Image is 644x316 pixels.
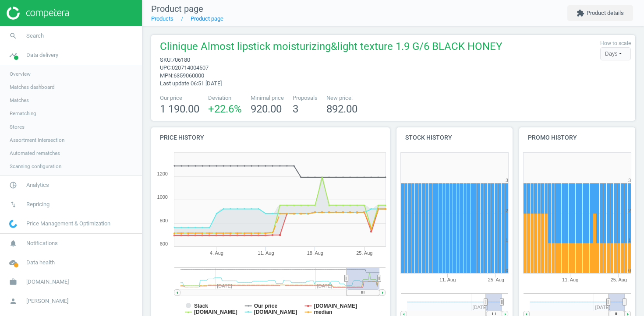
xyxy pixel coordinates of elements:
tspan: 11. Aug [439,277,456,282]
span: 892.00 [326,103,357,115]
tspan: 11. Aug [258,250,274,256]
span: 920.00 [251,103,282,115]
span: Overview [10,70,31,77]
h4: Promo history [519,127,635,148]
span: mpn : [160,72,173,79]
span: Clinique Almost lipstick moisturizing&light texture 1.9 G/6 BLACK HONEY [160,39,502,56]
i: pie_chart_outlined [5,177,21,193]
span: [PERSON_NAME] [26,297,68,305]
span: Proposals [293,94,318,102]
span: Data health [26,259,55,267]
tspan: Stack [194,303,208,309]
span: 6359060000 [173,72,204,79]
text: 3 [506,178,508,183]
span: Search [26,32,44,40]
h4: Price history [151,127,390,148]
span: 3 [293,103,298,115]
text: 1200 [157,171,168,176]
i: search [5,28,21,44]
span: 706180 [172,56,190,63]
span: +22.6 % [208,103,242,115]
tspan: 25. Aug [611,277,627,282]
tspan: [DOMAIN_NAME] [314,303,357,309]
label: How to scale [600,40,631,47]
text: 3 [628,178,631,183]
i: person [5,293,21,309]
tspan: [DOMAIN_NAME] [254,309,297,315]
span: Assortment intersection [10,137,64,144]
span: 1 190.00 [160,103,199,115]
span: Analytics [26,181,49,189]
span: upc : [160,64,172,71]
div: Days [600,47,631,60]
span: Scanning configuration [10,163,61,170]
tspan: [DOMAIN_NAME] [194,309,237,315]
img: ajHJNr6hYgQAAAAASUVORK5CYII= [7,7,69,20]
h4: Stock history [396,127,513,148]
span: Stores [10,123,25,130]
tspan: 25. Aug [356,250,372,256]
span: Last update 06:51 [DATE] [160,80,222,87]
i: work [5,274,21,290]
span: Product page [151,4,203,14]
span: Our price [160,94,199,102]
i: cloud_done [5,254,21,271]
text: 1000 [157,194,168,200]
text: 0 [628,268,631,273]
span: [DOMAIN_NAME] [26,278,69,286]
tspan: 4. Aug [210,250,223,256]
span: New price: [326,94,357,102]
i: notifications [5,235,21,252]
tspan: 11. Aug [562,277,578,282]
span: Matches [10,97,29,104]
i: extension [577,9,584,17]
text: 1 [628,238,631,243]
span: Repricing [26,200,50,208]
text: 600 [160,241,168,246]
a: Product page [191,15,223,22]
tspan: Our price [254,303,278,309]
span: Matches dashboard [10,84,55,91]
img: wGWNvw8QSZomAAAAABJRU5ErkJggg== [9,220,17,228]
i: timeline [5,47,21,63]
span: Price Management & Optimization [26,220,110,228]
a: Products [151,15,173,22]
span: Deviation [208,94,242,102]
span: Notifications [26,239,58,247]
tspan: 25. Aug [488,277,504,282]
text: 2 [506,208,508,213]
span: 020714004507 [172,64,209,71]
span: Minimal price [251,94,284,102]
tspan: median [314,309,332,315]
text: 800 [160,218,168,223]
span: Automated rematches [10,150,60,157]
button: extensionProduct details [567,5,633,21]
span: sku : [160,56,172,63]
i: swap_vert [5,196,21,213]
span: Rematching [10,110,36,117]
text: 2 [628,208,631,213]
text: 0 [506,268,508,273]
span: Data delivery [26,51,58,59]
text: 1 [506,238,508,243]
tspan: 18. Aug [307,250,323,256]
